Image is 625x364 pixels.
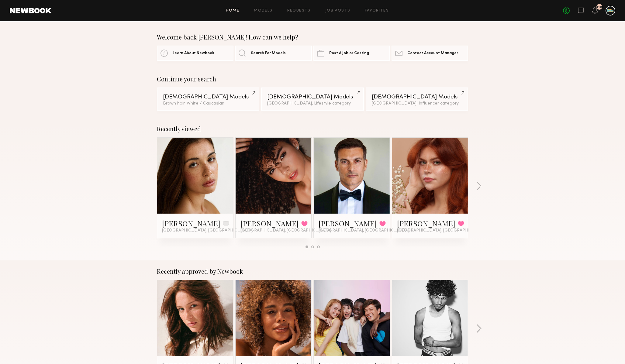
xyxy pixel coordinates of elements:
[392,46,468,61] a: Contact Account Manager
[372,94,462,100] div: [DEMOGRAPHIC_DATA] Models
[407,51,458,55] span: Contact Account Manager
[157,125,468,132] div: Recently viewed
[319,218,377,228] a: [PERSON_NAME]
[251,51,286,55] span: Search For Models
[162,228,253,233] span: [GEOGRAPHIC_DATA], [GEOGRAPHIC_DATA]
[267,101,357,106] div: [GEOGRAPHIC_DATA], Lifestyle category
[163,94,253,100] div: [DEMOGRAPHIC_DATA] Models
[240,228,331,233] span: [GEOGRAPHIC_DATA], [GEOGRAPHIC_DATA]
[163,101,253,106] div: Brown hair, White / Caucasian
[372,101,462,106] div: [GEOGRAPHIC_DATA], Influencer category
[325,9,350,13] a: Job Posts
[365,9,389,13] a: Favorites
[313,46,390,61] a: Post A Job or Casting
[240,218,299,228] a: [PERSON_NAME]
[366,88,468,111] a: [DEMOGRAPHIC_DATA] Models[GEOGRAPHIC_DATA], Influencer category
[287,9,311,13] a: Requests
[319,228,409,233] span: [GEOGRAPHIC_DATA], [GEOGRAPHIC_DATA]
[157,46,233,61] a: Learn About Newbook
[162,218,220,228] a: [PERSON_NAME]
[157,268,468,275] div: Recently approved by Newbook
[235,46,312,61] a: Search For Models
[329,51,369,55] span: Post A Job or Casting
[226,9,240,13] a: Home
[157,75,468,83] div: Continue your search
[173,51,214,55] span: Learn About Newbook
[397,228,488,233] span: [GEOGRAPHIC_DATA], [GEOGRAPHIC_DATA]
[157,88,259,111] a: [DEMOGRAPHIC_DATA] ModelsBrown hair, White / Caucasian
[397,218,455,228] a: [PERSON_NAME]
[254,9,272,13] a: Models
[597,5,602,9] div: 119
[267,94,357,100] div: [DEMOGRAPHIC_DATA] Models
[261,88,364,111] a: [DEMOGRAPHIC_DATA] Models[GEOGRAPHIC_DATA], Lifestyle category
[157,33,468,41] div: Welcome back [PERSON_NAME]! How can we help?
